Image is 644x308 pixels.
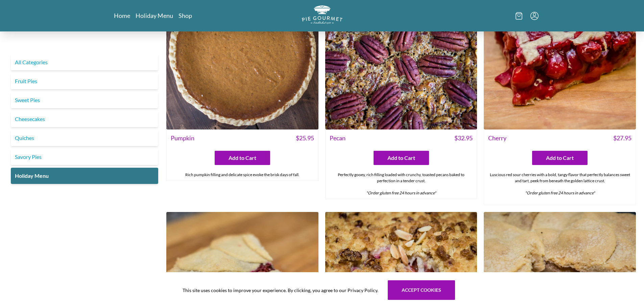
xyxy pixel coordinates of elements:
span: Add to Cart [229,154,256,162]
a: All Categories [11,54,158,70]
span: Add to Cart [546,154,574,162]
a: Home [114,11,130,20]
span: Cherry [488,134,506,143]
a: Savory Pies [11,149,158,165]
a: Logo [302,5,342,26]
a: Cheesecakes [11,111,158,127]
a: Holiday Menu [11,168,158,184]
a: Fruit Pies [11,73,158,89]
span: This site uses cookies to improve your experience. By clicking, you agree to our Privacy Policy. [183,287,378,294]
a: Sweet Pies [11,92,158,108]
span: $ 25.95 [296,134,314,143]
span: $ 32.95 [454,134,473,143]
a: Shop [178,11,192,20]
button: Add to Cart [532,151,588,165]
button: Menu [530,12,539,20]
span: Pecan [330,134,345,143]
button: Accept cookies [388,280,455,300]
span: Add to Cart [387,154,415,162]
a: Holiday Menu [136,11,173,20]
div: Luscious red sour cherries with a bold, tangy flavor that perfectly balances sweet and tart, peek... [484,169,636,205]
div: Perfectly gooey, rich filling loaded with crunchy, toasted pecans baked to perfection in a tender... [326,169,477,199]
em: *Order gluten free 24 hours in advance* [366,190,436,195]
a: Quiches [11,130,158,146]
button: Add to Cart [374,151,429,165]
span: $ 27.95 [613,134,631,143]
button: Add to Cart [215,151,270,165]
div: Rich pumpkin filling and delicate spice evoke the brisk days of fall. [167,169,318,181]
img: logo [302,5,342,24]
em: *Order gluten free 24 hours in advance* [525,190,595,195]
span: Pumpkin [171,134,194,143]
